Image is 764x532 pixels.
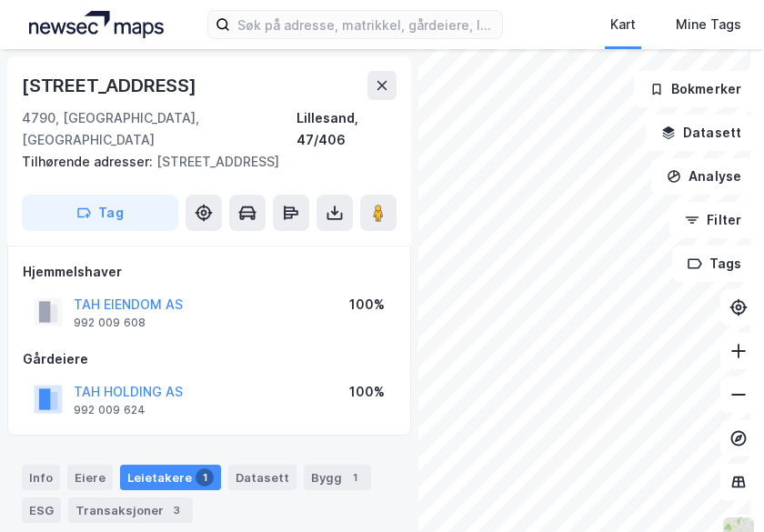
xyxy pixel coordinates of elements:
[669,202,757,238] button: Filter
[673,445,764,532] div: Kontrollprogram for chat
[349,294,385,316] div: 100%
[22,497,61,523] div: ESG
[120,465,221,490] div: Leietakere
[346,468,364,487] div: 1
[68,497,193,523] div: Transaksjoner
[634,71,757,107] button: Bokmerker
[22,71,200,100] div: [STREET_ADDRESS]
[74,316,146,330] div: 992 009 608
[22,195,178,231] button: Tag
[349,381,385,403] div: 100%
[297,107,397,151] div: Lillesand, 47/406
[23,261,396,283] div: Hjemmelshaver
[29,11,164,38] img: logo.a4113a55bc3d86da70a041830d287a7e.svg
[196,468,214,487] div: 1
[22,154,156,169] span: Tilhørende adresser:
[228,465,297,490] div: Datasett
[673,445,764,532] iframe: Chat Widget
[646,115,757,151] button: Datasett
[67,465,113,490] div: Eiere
[22,107,297,151] div: 4790, [GEOGRAPHIC_DATA], [GEOGRAPHIC_DATA]
[74,403,146,417] div: 992 009 624
[610,14,636,35] div: Kart
[672,246,757,282] button: Tags
[22,465,60,490] div: Info
[676,14,741,35] div: Mine Tags
[22,151,382,173] div: [STREET_ADDRESS]
[230,11,502,38] input: Søk på adresse, matrikkel, gårdeiere, leietakere eller personer
[651,158,757,195] button: Analyse
[167,501,186,519] div: 3
[304,465,371,490] div: Bygg
[23,348,396,370] div: Gårdeiere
